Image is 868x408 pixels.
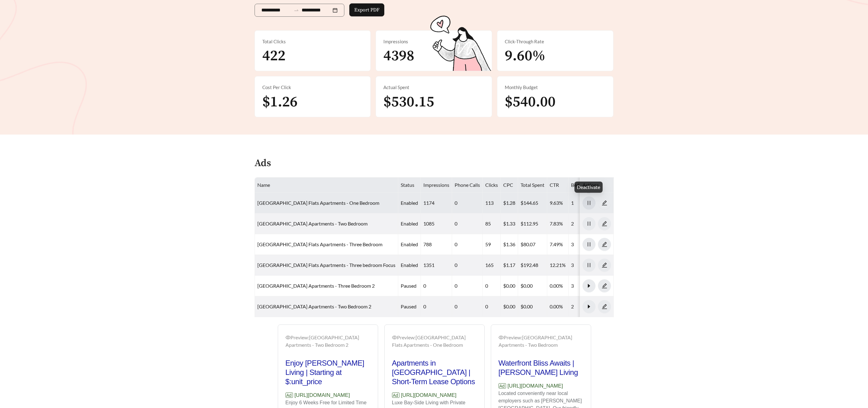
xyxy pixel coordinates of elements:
[501,276,518,296] td: $0.00
[518,193,547,213] td: $144.65
[499,382,583,390] p: [URL][DOMAIN_NAME]
[255,178,398,193] th: Name
[569,234,608,255] td: 3
[501,213,518,234] td: $1.33
[518,234,547,255] td: $80.07
[392,391,477,399] p: [URL][DOMAIN_NAME]
[598,304,611,309] span: edit
[583,304,595,309] span: caret-right
[598,262,611,268] span: edit
[547,255,569,276] td: 12.21%
[569,296,608,317] td: 2
[401,200,418,206] span: enabled
[598,279,611,292] button: edit
[583,242,595,247] span: pause
[574,182,603,193] div: Deactivate
[505,93,556,111] span: $540.00
[499,335,504,340] span: eye
[583,283,595,289] span: caret-right
[569,193,608,213] td: 1
[547,213,569,234] td: 7.83%
[598,221,611,226] span: edit
[401,221,418,226] span: enabled
[499,359,583,377] h2: Waterfront Bliss Awaits | [PERSON_NAME] Living
[257,283,375,289] a: [GEOGRAPHIC_DATA] Apartments - Three Bedroom 2
[598,262,611,268] a: edit
[505,84,606,91] div: Monthly Budget
[582,238,595,251] button: pause
[598,217,611,230] button: edit
[452,193,483,213] td: 0
[598,221,611,226] a: edit
[483,296,501,317] td: 0
[483,255,501,276] td: 165
[583,221,595,226] span: pause
[598,200,611,206] a: edit
[421,276,452,296] td: 0
[582,300,595,313] button: caret-right
[294,7,299,13] span: to
[598,241,611,247] a: edit
[483,178,501,193] th: Clicks
[262,47,286,65] span: 422
[452,276,483,296] td: 0
[401,303,417,309] span: paused
[421,296,452,317] td: 0
[518,276,547,296] td: $0.00
[499,383,506,389] span: Ad
[598,283,611,289] a: edit
[550,182,559,188] span: CTR
[518,213,547,234] td: $112.95
[262,93,298,111] span: $1.26
[452,255,483,276] td: 0
[582,196,595,209] button: pause
[286,359,370,386] h2: Enjoy [PERSON_NAME] Living | Starting at $:unit_price
[501,193,518,213] td: $1.28
[501,255,518,276] td: $1.17
[452,234,483,255] td: 0
[401,283,417,289] span: paused
[286,391,370,399] p: [URL][DOMAIN_NAME]
[257,221,368,226] a: [GEOGRAPHIC_DATA] Apartments - Two Bedroom
[383,84,484,91] div: Actual Spent
[501,296,518,317] td: $0.00
[547,193,569,213] td: 9.63%
[398,178,421,193] th: Status
[569,255,608,276] td: 3
[392,334,477,349] div: Preview: [GEOGRAPHIC_DATA] Flats Apartments - One Bedroom
[582,279,595,292] button: caret-right
[383,38,484,45] div: Impressions
[518,296,547,317] td: $0.00
[255,158,271,169] h4: Ads
[518,255,547,276] td: $192.48
[569,178,608,193] th: Bedroom Count
[294,7,299,13] span: swap-right
[569,276,608,296] td: 3
[583,200,595,206] span: pause
[354,6,379,14] span: Export PDF
[569,213,608,234] td: 2
[383,93,434,111] span: $530.15
[286,393,293,398] span: Ad
[483,193,501,213] td: 113
[392,393,399,398] span: Ad
[598,200,611,206] span: edit
[483,276,501,296] td: 0
[582,259,595,272] button: pause
[483,234,501,255] td: 59
[421,178,452,193] th: Impressions
[598,238,611,251] button: edit
[401,241,418,247] span: enabled
[598,283,611,289] span: edit
[257,262,395,268] a: [GEOGRAPHIC_DATA] Flats Apartments - Three bedroom Focus
[499,334,583,349] div: Preview: [GEOGRAPHIC_DATA] Apartments - Two Bedroom
[518,178,547,193] th: Total Spent
[505,47,545,65] span: 9.60%
[452,296,483,317] td: 0
[580,178,614,193] th: Actions
[503,182,513,188] span: CPC
[598,196,611,209] button: edit
[452,178,483,193] th: Phone Calls
[262,84,363,91] div: Cost Per Click
[421,255,452,276] td: 1351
